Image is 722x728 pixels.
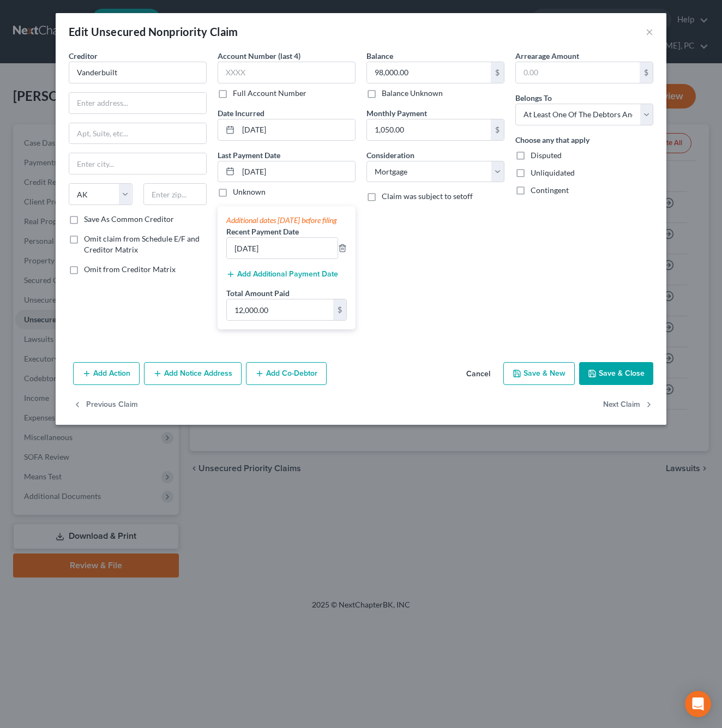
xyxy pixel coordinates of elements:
div: $ [491,62,504,83]
button: Add Co-Debtor [246,362,327,385]
span: Omit claim from Schedule E/F and Creditor Matrix [84,234,200,254]
span: Belongs To [515,93,552,103]
input: Enter city... [69,153,206,174]
label: Save As Common Creditor [84,214,174,225]
input: XXXX [218,62,356,83]
label: Total Amount Paid [226,287,290,299]
label: Arrearage Amount [515,50,579,62]
label: Account Number (last 4) [218,50,300,62]
label: Last Payment Date [218,149,280,161]
span: Contingent [531,185,569,195]
input: MM/DD/YYYY [238,161,355,182]
input: 0.00 [367,119,491,140]
div: Open Intercom Messenger [685,691,711,717]
input: Enter zip... [143,183,207,205]
input: 0.00 [227,299,333,320]
button: Save & New [503,362,575,385]
label: Balance Unknown [382,88,443,99]
button: Add Additional Payment Date [226,270,338,279]
span: Creditor [69,51,98,61]
button: Add Action [73,362,140,385]
div: $ [333,299,346,320]
input: Apt, Suite, etc... [69,123,206,144]
label: Unknown [233,186,266,197]
label: Date Incurred [218,107,264,119]
button: Next Claim [603,394,653,417]
label: Full Account Number [233,88,306,99]
input: MM/DD/YYYY [238,119,355,140]
label: Monthly Payment [366,107,427,119]
span: Claim was subject to setoff [382,191,473,201]
label: Consideration [366,149,414,161]
label: Choose any that apply [515,134,589,146]
span: Omit from Creditor Matrix [84,264,176,274]
input: 0.00 [516,62,640,83]
div: Additional dates [DATE] before filing [226,215,347,226]
button: × [646,25,653,38]
button: Previous Claim [73,394,138,417]
label: Recent Payment Date [226,226,299,237]
div: Edit Unsecured Nonpriority Claim [69,24,238,39]
div: $ [491,119,504,140]
span: Disputed [531,151,562,160]
label: Balance [366,50,393,62]
input: Search creditor by name... [69,62,207,83]
input: 0.00 [367,62,491,83]
button: Save & Close [579,362,653,385]
input: Enter address... [69,93,206,113]
button: Cancel [458,363,499,385]
button: Add Notice Address [144,362,242,385]
input: -- [227,238,338,258]
div: $ [640,62,653,83]
span: Unliquidated [531,168,575,177]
